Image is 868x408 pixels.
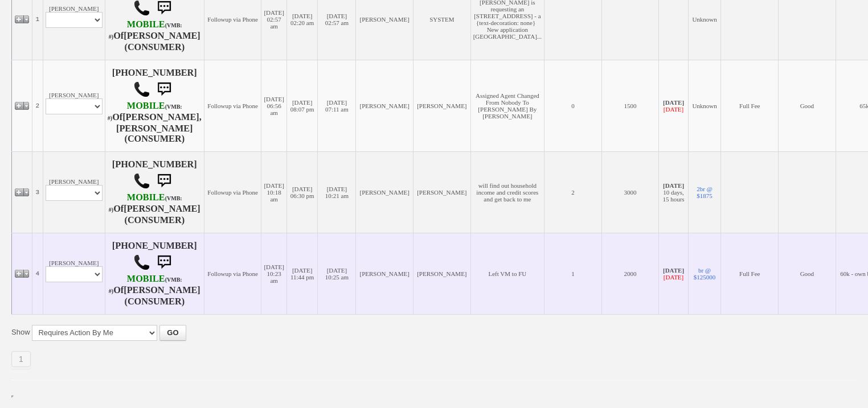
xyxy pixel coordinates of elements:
td: [DATE] 06:56 am [261,60,286,151]
font: MOBILE [127,192,165,203]
td: 2 [32,60,43,151]
td: 10 days, 15 hours [659,151,688,233]
b: [DATE] [663,99,684,106]
font: MOBILE [127,274,165,284]
td: [PERSON_NAME] [356,151,413,233]
td: 2000 [601,233,659,314]
td: Unknown [688,60,721,151]
td: 3000 [601,151,659,233]
b: T-Mobile USA, Inc. [109,19,182,41]
img: call.png [133,254,150,271]
td: 3 [32,151,43,233]
td: [PERSON_NAME] [356,60,413,151]
button: GO [159,325,186,341]
img: call.png [133,81,150,98]
td: Followup via Phone [204,60,261,151]
td: Good [779,233,836,314]
b: T-Mobile USA, Inc. [108,101,182,122]
td: [DATE] 06:30 pm [286,151,318,233]
img: sms.png [153,170,175,192]
a: 2br @ $1875 [697,186,713,199]
b: T-Mobile USA, Inc. [109,274,182,295]
a: br @ $125000 [694,267,716,281]
td: will find out household income and credit scores and get back to me [470,151,544,233]
b: [DATE] [663,182,684,189]
a: 1 [11,351,31,367]
img: sms.png [153,251,175,274]
font: [DATE] [664,274,683,281]
td: [PERSON_NAME] [43,60,105,151]
td: 1 [544,233,602,314]
font: (VMB: #) [109,195,182,213]
td: Full Fee [721,233,779,314]
td: [PERSON_NAME] [413,60,471,151]
b: [PERSON_NAME],[PERSON_NAME] [116,112,202,134]
font: (VMB: #) [109,22,182,40]
td: Followup via Phone [204,151,261,233]
td: Left VM to FU [470,233,544,314]
img: sms.png [153,78,175,101]
td: [DATE] 08:07 pm [286,60,318,151]
td: 4 [32,233,43,314]
font: MOBILE [127,101,165,111]
td: [PERSON_NAME] [413,151,471,233]
td: Followup via Phone [204,233,261,314]
b: [PERSON_NAME] [124,204,200,214]
b: [PERSON_NAME] [124,285,200,295]
td: Assigned Agent Changed From Nobody To [PERSON_NAME] By [PERSON_NAME] [470,60,544,151]
td: [PERSON_NAME] [413,233,471,314]
h4: [PHONE_NUMBER] Of (CONSUMER) [108,241,202,307]
td: 0 [544,60,602,151]
font: (VMB: #) [109,277,182,294]
td: [DATE] 10:21 am [318,151,356,233]
td: 2 [544,151,602,233]
td: [PERSON_NAME] [43,151,105,233]
font: [DATE] [664,106,683,113]
td: 1500 [601,60,659,151]
td: [DATE] 10:23 am [261,233,286,314]
td: [DATE] 11:44 pm [286,233,318,314]
label: Show [11,327,30,337]
font: (VMB: #) [108,104,182,121]
font: MOBILE [127,19,165,30]
td: [DATE] 10:25 am [318,233,356,314]
b: [DATE] [663,267,684,274]
h4: [PHONE_NUMBER] Of (CONSUMER) [108,159,202,225]
td: [DATE] 10:18 am [261,151,286,233]
img: call.png [133,172,150,189]
td: Full Fee [721,60,779,151]
h4: [PHONE_NUMBER] Of (CONSUMER) [108,68,202,144]
td: [PERSON_NAME] [356,233,413,314]
td: Good [779,60,836,151]
td: [DATE] 07:11 am [318,60,356,151]
b: AT&T Wireless [109,192,182,214]
b: [PERSON_NAME] [124,31,200,41]
td: [PERSON_NAME] [43,233,105,314]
